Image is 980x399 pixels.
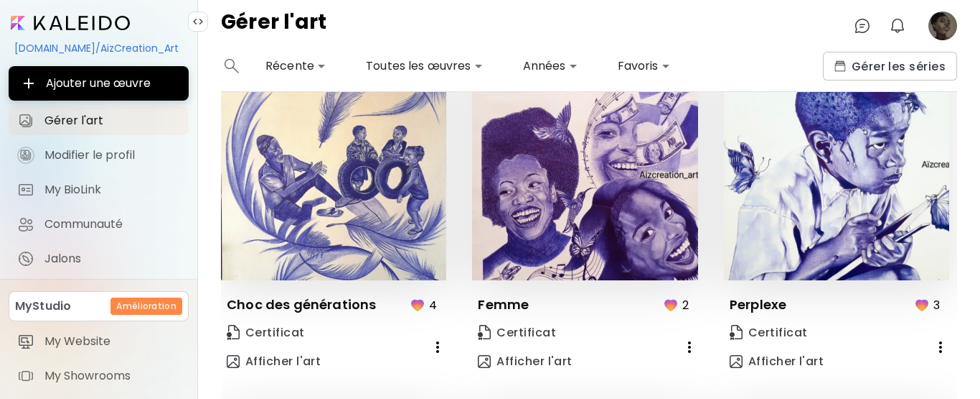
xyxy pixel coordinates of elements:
span: Certificat [478,325,556,341]
div: Récente [260,55,331,78]
span: My BioLink [44,183,180,197]
span: Afficher l'art [730,354,824,370]
p: 2 [682,296,689,314]
button: view-artAfficher l'art [724,347,829,376]
a: Communauté iconCommunauté [9,210,189,239]
img: view-art [730,355,743,368]
a: itemMy Showrooms [9,362,189,390]
img: My BioLink icon [17,181,34,198]
img: search [225,59,239,73]
p: MyStudio [15,298,71,315]
div: Favoris [612,55,676,78]
p: 3 [933,296,940,314]
button: view-artAfficher l'art [221,347,326,376]
a: Gérer l'art iconGérer l'art [9,106,189,135]
img: collections [834,60,846,72]
span: Communauté [44,217,180,231]
div: [DOMAIN_NAME]/AizCreation_Art [9,36,189,60]
span: Certificat [227,325,305,341]
div: Années [517,55,583,78]
div: Toutes les œuvres [360,55,489,78]
button: favorites4 [405,292,446,318]
img: thumbnail [724,54,949,280]
img: thumbnail [221,54,446,280]
img: thumbnail [472,54,697,280]
p: Choc des générations [227,296,376,313]
img: view-art [227,355,240,368]
button: bellIcon [885,14,910,38]
a: completeMy BioLink iconMy BioLink [9,175,189,204]
button: favorites3 [910,292,949,318]
span: Afficher l'art [227,354,321,370]
img: collapse [192,16,204,27]
img: favorites [662,296,679,313]
img: item [17,367,34,385]
img: Gérer l'art icon [17,112,34,129]
img: chatIcon [854,17,871,35]
a: iconcompleteModifier le profil [9,141,189,170]
img: Communauté icon [17,216,34,233]
a: completeJalons iconJalons [9,244,189,273]
a: itemMy Website [9,327,189,356]
span: My Website [44,334,180,349]
img: Certificate [730,325,743,340]
img: favorites [409,296,426,313]
button: Ajouter une œuvre [9,66,189,101]
button: search [221,52,242,81]
img: Jalons icon [17,250,34,267]
a: CertificateCertificat [472,318,562,347]
span: Certificat [730,325,808,341]
span: Gérer les séries [834,59,946,74]
button: favorites2 [659,292,698,318]
p: 4 [429,296,437,314]
img: Certificate [227,325,240,340]
img: favorites [913,296,930,313]
span: Ajouter une œuvre [20,75,177,92]
span: Modifier le profil [44,148,180,162]
p: Femme [478,296,529,313]
span: Jalons [44,252,180,266]
button: collectionsGérer les séries [823,52,957,81]
img: view-art [478,355,491,368]
h4: Gérer l'art [221,12,326,40]
span: My Showrooms [44,369,180,383]
button: view-artAfficher l'art [472,347,578,376]
span: Gérer l'art [44,114,180,128]
a: CertificateCertificat [724,318,814,347]
img: item [17,333,34,350]
span: Afficher l'art [478,354,572,370]
img: Certificate [478,325,491,340]
h6: Amélioration [116,300,176,313]
img: bellIcon [889,17,906,35]
p: Perplexe [730,296,786,313]
a: CertificateCertificat [221,318,311,347]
